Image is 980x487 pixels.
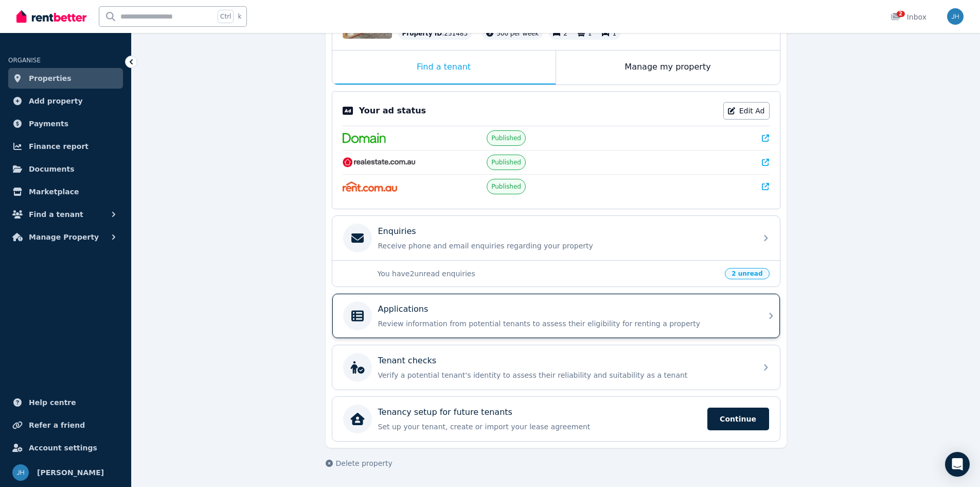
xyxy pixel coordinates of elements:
[378,268,719,279] p: You have 2 unread enquiries
[29,117,68,130] span: Payments
[612,30,616,37] span: 1
[8,113,123,134] a: Payments
[378,225,416,238] p: Enquiries
[897,11,905,17] span: 2
[332,345,780,390] a: Tenant checksVerify a potential tenant's identity to assess their reliability and suitability as ...
[8,91,123,111] a: Add property
[496,30,539,37] span: 500 per week
[343,133,386,143] img: Domain.com.au
[8,159,123,179] a: Documents
[491,182,521,191] span: Published
[8,68,123,89] a: Properties
[563,30,567,37] span: 2
[398,27,472,40] div: : 251483
[402,29,442,38] span: Property ID
[29,419,85,431] span: Refer a friend
[491,134,521,142] span: Published
[336,458,393,468] span: Delete property
[332,397,780,441] a: Tenancy setup for future tenantsSet up your tenant, create or import your lease agreementContinue
[8,415,123,435] a: Refer a friend
[491,158,521,166] span: Published
[332,216,780,260] a: EnquiriesReceive phone and email enquiries regarding your property
[890,12,926,22] div: Inbox
[359,105,426,117] p: Your ad status
[8,136,123,157] a: Finance report
[12,464,29,481] img: Joanne Howski
[378,370,751,380] p: Verify a potential tenant's identity to assess their reliability and suitability as a tenant
[238,12,241,21] span: k
[16,9,86,24] img: RentBetter
[8,181,123,202] a: Marketplace
[378,406,512,418] p: Tenancy setup for future tenants
[37,466,104,479] span: [PERSON_NAME]
[29,442,97,454] span: Account settings
[8,57,41,64] span: ORGANISE
[945,452,970,477] div: Open Intercom Messenger
[378,355,437,367] p: Tenant checks
[8,204,123,225] button: Find a tenant
[29,208,83,221] span: Find a tenant
[332,294,780,338] a: ApplicationsReview information from potential tenants to assess their eligibility for renting a p...
[8,227,123,247] button: Manage Property
[378,241,751,251] p: Receive phone and email enquiries regarding your property
[378,303,429,315] p: Applications
[723,102,770,120] a: Edit Ad
[378,318,751,329] p: Review information from potential tenants to assess their eligibility for renting a property
[218,10,234,23] span: Ctrl
[343,181,398,192] img: Rent.com.au
[378,422,701,432] p: Set up your tenant, create or import your lease agreement
[29,231,99,243] span: Manage Property
[29,72,72,85] span: Properties
[29,163,75,175] span: Documents
[8,438,123,458] a: Account settings
[332,51,556,85] div: Find a tenant
[29,95,83,107] span: Add property
[725,268,769,279] span: 2 unread
[343,157,416,167] img: RealEstate.com.au
[588,30,592,37] span: 1
[326,458,393,468] button: Delete property
[556,51,780,85] div: Manage my property
[29,396,76,409] span: Help centre
[29,186,79,198] span: Marketplace
[29,140,88,153] span: Finance report
[707,408,769,430] span: Continue
[8,392,123,413] a: Help centre
[947,8,964,25] img: Joanne Howski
